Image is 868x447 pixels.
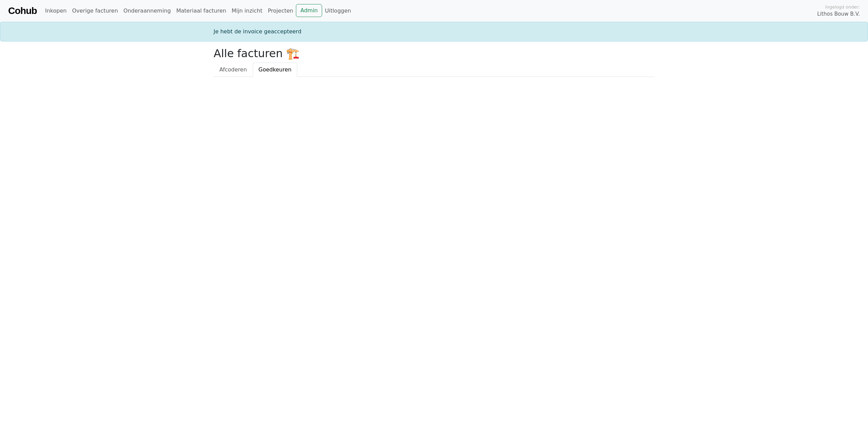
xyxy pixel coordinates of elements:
a: Uitloggen [322,4,354,18]
a: Cohub [8,3,37,19]
a: Onderaanneming [121,4,173,18]
a: Materiaal facturen [173,4,229,18]
span: Afcoderen [219,66,247,73]
span: Ingelogd onder: [825,4,860,10]
a: Projecten [265,4,296,18]
a: Afcoderen [214,63,253,77]
a: Admin [296,4,322,17]
a: Inkopen [42,4,69,18]
h2: Alle facturen 🏗️ [214,47,654,60]
span: Lithos Bouw B.V. [817,10,860,18]
a: Overige facturen [69,4,121,18]
span: Goedkeuren [258,66,291,73]
a: Goedkeuren [253,63,297,77]
a: Mijn inzicht [229,4,265,18]
div: Je hebt de invoice geaccepteerd [210,28,658,36]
